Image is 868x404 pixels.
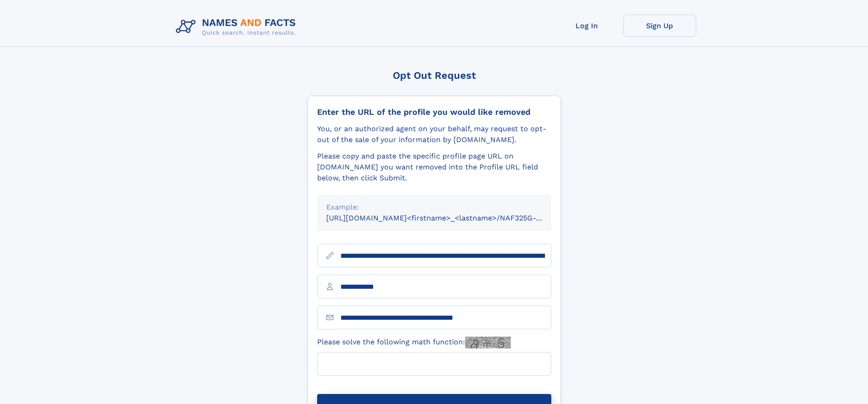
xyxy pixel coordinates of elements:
[317,151,551,184] div: Please copy and paste the specific profile page URL on [DOMAIN_NAME] you want removed into the Pr...
[550,15,623,37] a: Log In
[308,70,561,81] div: Opt Out Request
[172,15,303,39] img: Logo Names and Facts
[326,202,542,213] div: Example:
[317,123,551,145] div: You, or an authorized agent on your behalf, may request to opt-out of the sale of your informatio...
[623,15,696,37] a: Sign Up
[317,337,511,348] label: Please solve the following math function:
[317,107,551,117] div: Enter the URL of the profile you would like removed
[326,214,569,222] small: [URL][DOMAIN_NAME]<firstname>_<lastname>/NAF325G-xxxxxxxx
